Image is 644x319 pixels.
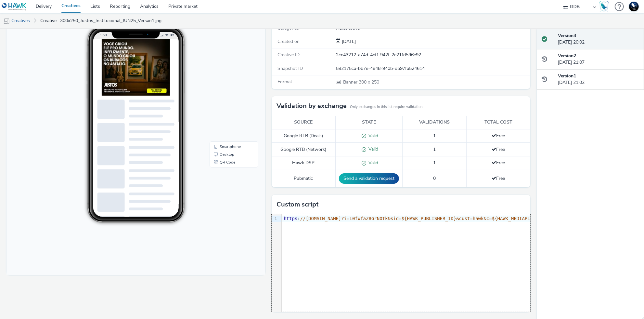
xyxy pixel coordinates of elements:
[492,175,505,181] span: Free
[277,79,292,85] span: Format
[558,73,639,86] div: [DATE] 21:02
[284,216,297,221] span: https
[272,216,278,222] div: 1
[277,52,300,58] span: Creative ID
[272,129,336,143] td: Google RTB (Deals)
[336,65,530,72] div: 592175ca-bb7e-4848-940b-db97fa524614
[492,146,505,153] span: Free
[343,79,359,85] span: Banner
[343,79,380,85] span: 300 x 250
[335,116,402,129] th: State
[558,33,576,39] strong: Version 3
[94,25,101,29] span: 10:24
[37,13,165,29] a: Creative : 300x250_Justos_Institucional_JUN25_Versao1.jpg
[213,152,229,156] span: QR Code
[339,173,399,184] button: Send a validation request
[204,135,251,142] li: Smartphone
[558,53,576,59] strong: Version 2
[599,1,609,12] img: Hawk Academy
[3,18,10,24] img: mobile
[341,38,356,45] span: [DATE]
[558,33,639,46] div: [DATE] 20:02
[629,2,639,11] img: Support Hawk
[336,52,530,58] div: 2cc43212-a74d-4cff-942f-2e21fd596e92
[213,144,228,148] span: Desktop
[433,146,436,153] span: 1
[204,150,251,158] li: QR Code
[366,160,378,166] span: Valid
[350,104,422,110] small: Only exchanges in this list require validation
[433,175,436,181] span: 0
[277,65,303,72] span: Snapshot ID
[2,3,27,11] img: undefined Logo
[467,116,530,129] th: Total cost
[492,160,505,166] span: Free
[366,133,378,139] span: Valid
[341,38,356,45] div: Creation 01 August 2025, 21:02
[558,73,576,79] strong: Version 1
[213,137,234,140] span: Smartphone
[558,53,639,66] div: [DATE] 21:07
[599,1,612,12] a: Hawk Academy
[433,160,436,166] span: 1
[402,116,466,129] th: Validations
[366,146,378,152] span: Valid
[204,142,251,150] li: Desktop
[277,38,300,45] span: Created on
[433,133,436,139] span: 1
[492,133,505,139] span: Free
[277,25,299,31] span: Categories
[277,101,347,111] h3: Validation by exchange
[95,31,163,87] img: Advertisement preview
[277,200,318,209] h3: Custom script
[272,116,336,129] th: Source
[272,170,336,187] td: Pubmatic
[272,143,336,156] td: Google RTB (Network)
[272,156,336,170] td: Hawk DSP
